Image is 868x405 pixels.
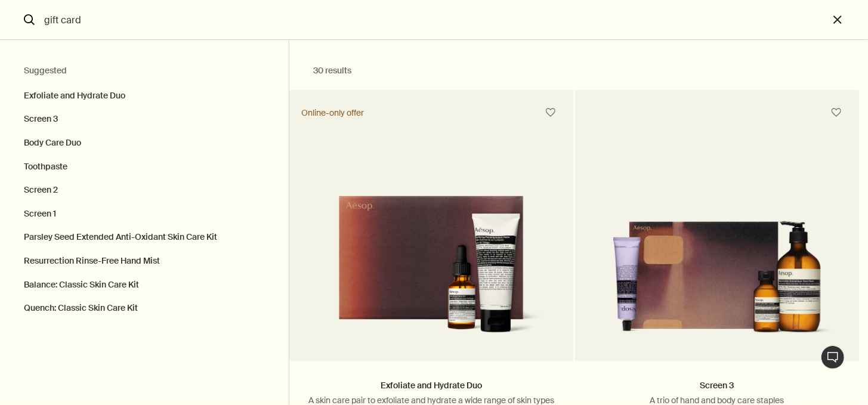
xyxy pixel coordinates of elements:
a: Exfoliate and Hydrate Duo [381,380,482,391]
h2: 30 results [313,64,743,78]
a: Screen 3 [700,380,734,391]
img: A facial exfoliant and oil alongside a recycled cardboard gift box. [307,192,555,343]
div: Online-only offer [301,107,364,118]
button: Live Assistance [821,345,845,369]
h2: Suggested [24,64,265,78]
a: A facial exfoliant and oil alongside a recycled cardboard gift box. [289,122,573,361]
button: Save to cabinet [826,102,847,123]
img: Three hand and body care formulations alongside a recycled cardboard gift box. [593,192,841,343]
a: Three hand and body care formulations alongside a recycled cardboard gift box. [575,122,859,361]
button: Save to cabinet [540,102,561,123]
